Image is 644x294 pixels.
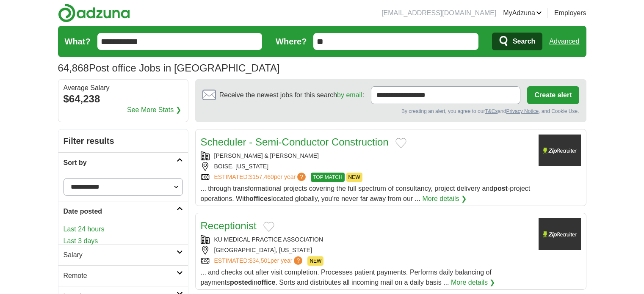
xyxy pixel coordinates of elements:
[214,173,308,182] a: ESTIMATED:$157,460per year?
[257,279,276,286] strong: office
[492,33,542,50] button: Search
[249,257,271,264] span: $34,501
[201,151,532,160] div: [PERSON_NAME] & [PERSON_NAME]
[64,158,177,168] h2: Sort by
[64,250,177,260] h2: Salary
[493,185,508,192] strong: post
[202,107,579,115] div: By creating an alert, you agree to our and , and Cookie Use.
[58,201,188,222] a: Date posted
[127,105,181,115] a: See More Stats ❯
[201,220,257,231] a: Receptionist
[549,33,579,50] a: Advanced
[395,138,406,148] button: Add to favorite jobs
[506,108,539,114] a: Privacy Notice
[297,173,306,181] span: ?
[337,91,362,99] a: by email
[307,256,323,266] span: NEW
[451,278,495,288] a: More details ❯
[64,271,177,281] h2: Remote
[513,33,535,50] span: Search
[58,245,188,265] a: Salary
[201,246,532,255] div: [GEOGRAPHIC_DATA], [US_STATE]
[58,265,188,286] a: Remote
[503,8,542,18] a: MyAdzuna
[58,60,89,76] span: 64,868
[311,173,344,182] span: TOP MATCH
[64,91,183,107] div: $64,238
[249,195,271,202] strong: offices
[214,256,304,266] a: ESTIMATED:$34,501per year?
[554,8,586,18] a: Employers
[263,222,274,232] button: Add to favorite jobs
[346,173,362,182] span: NEW
[58,129,188,152] h2: Filter results
[276,35,307,48] label: Where?
[201,235,532,244] div: KU MEDICAL PRACTICE ASSOCIATION
[201,185,531,202] span: ... through transformational projects covering the full spectrum of consultancy, project delivery...
[58,62,280,74] h1: Post office Jobs in [GEOGRAPHIC_DATA]
[381,8,496,18] li: [EMAIL_ADDRESS][DOMAIN_NAME]
[249,173,274,180] span: $157,460
[64,206,177,217] h2: Date posted
[201,136,389,148] a: Scheduler - Semi-Conductor Construction
[422,194,467,204] a: More details ❯
[201,269,492,286] span: ... and checks out after visit completion. Processes patient payments. Performs daily balancing o...
[64,85,183,91] div: Average Salary
[539,135,581,166] img: Company logo
[485,108,498,114] a: T&Cs
[201,162,532,171] div: BOISE, [US_STATE]
[230,279,252,286] strong: posted
[527,86,579,104] button: Create alert
[219,90,364,100] span: Receive the newest jobs for this search :
[294,256,302,265] span: ?
[64,224,183,234] a: Last 24 hours
[64,236,183,246] a: Last 3 days
[58,152,188,173] a: Sort by
[539,218,581,250] img: Company logo
[58,3,130,22] img: Adzuna logo
[65,35,91,48] label: What?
